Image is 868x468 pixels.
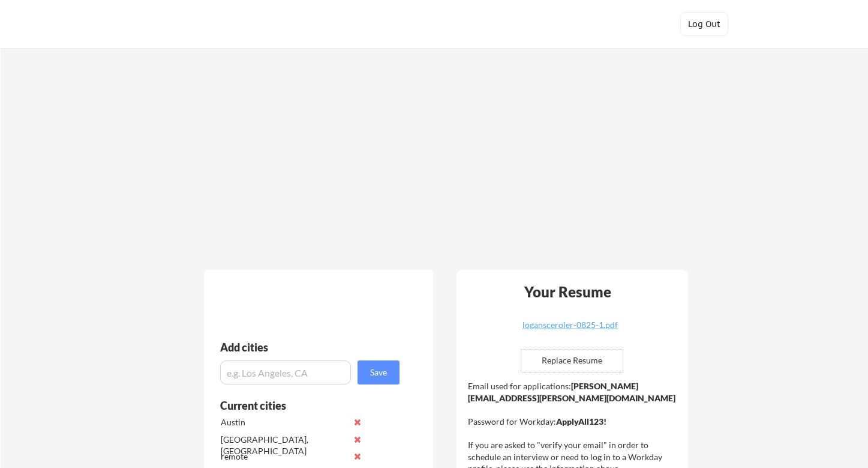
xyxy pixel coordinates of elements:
[468,381,675,403] strong: [PERSON_NAME][EMAIL_ADDRESS][PERSON_NAME][DOMAIN_NAME]
[220,360,351,384] input: e.g. Los Angeles, CA
[509,285,627,299] div: Your Resume
[220,342,403,353] div: Add cities
[499,321,642,339] a: logansceroler-0825-1.pdf
[499,321,642,329] div: logansceroler-0825-1.pdf
[680,12,728,36] button: Log Out
[556,416,606,427] strong: ApplyAll123!
[220,400,386,411] div: Current cities
[358,360,400,384] button: Save
[221,451,347,463] div: remote
[221,434,347,457] div: [GEOGRAPHIC_DATA], [GEOGRAPHIC_DATA]
[221,416,347,428] div: Austin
